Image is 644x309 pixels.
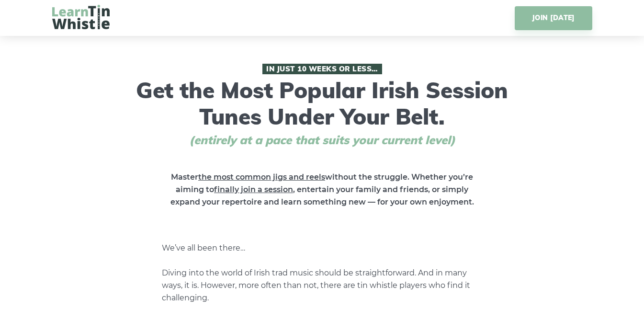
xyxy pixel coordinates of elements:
span: (entirely at a pace that suits your current level) [171,133,473,147]
h1: Get the Most Popular Irish Session Tunes Under Your Belt. [133,64,511,147]
img: LearnTinWhistle.com [52,5,110,29]
span: finally join a session [214,185,293,194]
span: the most common jigs and reels [198,172,325,182]
a: JOIN [DATE] [515,6,592,30]
strong: Master without the struggle. Whether you’re aiming to , entertain your family and friends, or sim... [170,172,474,206]
span: In Just 10 Weeks or Less… [262,64,382,74]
